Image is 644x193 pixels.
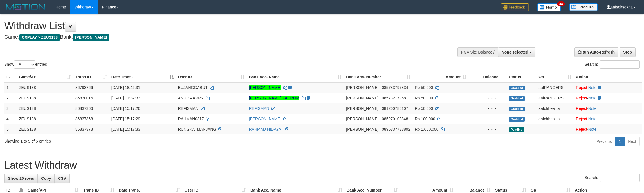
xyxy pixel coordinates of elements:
[37,174,55,183] a: Copy
[536,114,574,124] td: aafchhealita
[178,106,198,111] span: REFISMAN
[498,47,535,57] button: None selected
[178,127,216,132] span: RUNGKATMANJANG
[574,103,642,114] td: ·
[576,96,587,100] a: Reject
[509,86,525,90] span: Grabbed
[8,176,34,181] span: Show 25 rows
[615,137,625,146] a: 1
[41,176,51,181] span: Copy
[415,96,433,100] span: Rp 50.000
[382,127,410,132] span: Copy 0895337738892 to clipboard
[574,124,642,134] td: ·
[600,174,640,182] input: Search:
[507,72,536,82] th: Status
[576,117,587,121] a: Reject
[17,103,73,114] td: ZEUS138
[249,96,300,100] a: [PERSON_NAME] ZAHROM
[509,127,524,132] span: Pending
[536,82,574,93] td: aafRANGERS
[576,106,587,111] a: Reject
[346,117,378,121] span: [PERSON_NAME]
[501,3,529,11] img: Feedback.jpg
[17,124,73,134] td: ZEUS138
[75,106,93,111] span: 86837366
[75,85,93,90] span: 86793766
[249,106,269,111] a: REFISMAN
[536,103,574,114] td: aafchhealita
[412,72,469,82] th: Amount: activate to sort column ascending
[4,93,17,103] td: 2
[4,114,17,124] td: 4
[4,136,264,144] div: Showing 1 to 5 of 5 entries
[624,137,640,146] a: Next
[382,85,408,90] span: Copy 085783797834 to clipboard
[4,60,47,69] label: Show entries
[346,106,378,111] span: [PERSON_NAME]
[415,117,435,121] span: Rp 100.000
[382,96,408,100] span: Copy 085732179681 to clipboard
[4,3,47,11] img: MOTION_logo.png
[4,72,17,82] th: ID
[471,127,504,132] div: - - -
[4,34,424,40] h4: Game: Bank:
[176,72,247,82] th: User ID: activate to sort column ascending
[471,116,504,122] div: - - -
[382,117,408,121] span: Copy 085270103848 to clipboard
[509,117,525,122] span: Grabbed
[109,72,176,82] th: Date Trans.: activate to sort column descending
[178,117,204,121] span: RAHMAN0817
[415,127,438,132] span: Rp 1.000.000
[75,117,93,121] span: 86837368
[509,107,525,111] span: Grabbed
[111,117,140,121] span: [DATE] 15:17:29
[569,3,598,11] img: panduan.png
[588,85,597,90] a: Note
[471,85,504,90] div: - - -
[249,85,281,90] a: [PERSON_NAME]
[346,127,378,132] span: [PERSON_NAME]
[600,60,640,69] input: Search:
[537,3,561,11] img: Button%20Memo.svg
[75,96,93,100] span: 86830016
[73,72,109,82] th: Trans ID: activate to sort column ascending
[73,34,109,41] span: [PERSON_NAME]
[574,72,642,82] th: Action
[509,96,525,101] span: Grabbed
[502,50,528,54] span: None selected
[415,85,433,90] span: Rp 50.000
[58,176,66,181] span: CSV
[4,20,424,32] h1: Withdraw List
[593,137,615,146] a: Previous
[111,127,140,132] span: [DATE] 15:17:33
[249,127,283,132] a: RAHMAD HIDAYAT
[17,93,73,103] td: ZEUS138
[574,47,618,57] a: Run Auto-Refresh
[588,96,597,100] a: Note
[574,114,642,124] td: ·
[4,82,17,93] td: 1
[54,174,70,183] a: CSV
[557,1,565,6] span: 34
[75,127,93,132] span: 86837373
[469,72,507,82] th: Balance
[620,47,636,57] a: Stop
[344,72,412,82] th: Bank Acc. Number: activate to sort column ascending
[346,96,378,100] span: [PERSON_NAME]
[415,106,433,111] span: Rp 50.000
[111,96,140,100] span: [DATE] 11:37:33
[588,106,597,111] a: Note
[247,72,344,82] th: Bank Acc. Name: activate to sort column ascending
[4,124,17,134] td: 5
[471,95,504,101] div: - - -
[471,106,504,111] div: - - -
[178,85,208,90] span: BUJANGGABUT
[111,85,140,90] span: [DATE] 18:46:31
[17,82,73,93] td: ZEUS138
[4,160,640,171] h1: Latest Withdraw
[585,60,640,69] label: Search:
[19,34,60,41] span: OXPLAY > ZEUS138
[111,106,140,111] span: [DATE] 15:17:26
[536,93,574,103] td: aafRANGERS
[585,174,640,182] label: Search:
